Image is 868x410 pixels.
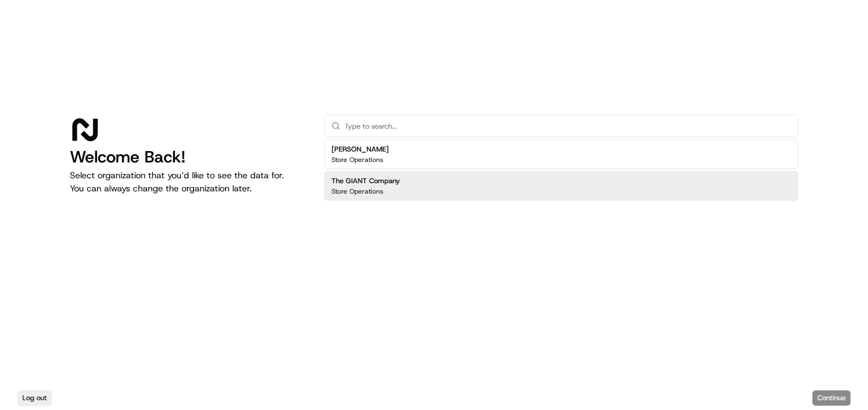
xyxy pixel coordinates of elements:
[17,390,52,406] button: Log out
[331,155,383,164] p: Store Operations
[70,147,307,167] h1: Welcome Back!
[345,115,791,137] input: Type to search...
[331,144,389,154] h2: [PERSON_NAME]
[331,187,383,196] p: Store Operations
[70,169,307,195] p: Select organization that you’d like to see the data for. You can always change the organization l...
[331,176,400,186] h2: The GIANT Company
[324,137,798,203] div: Suggestions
